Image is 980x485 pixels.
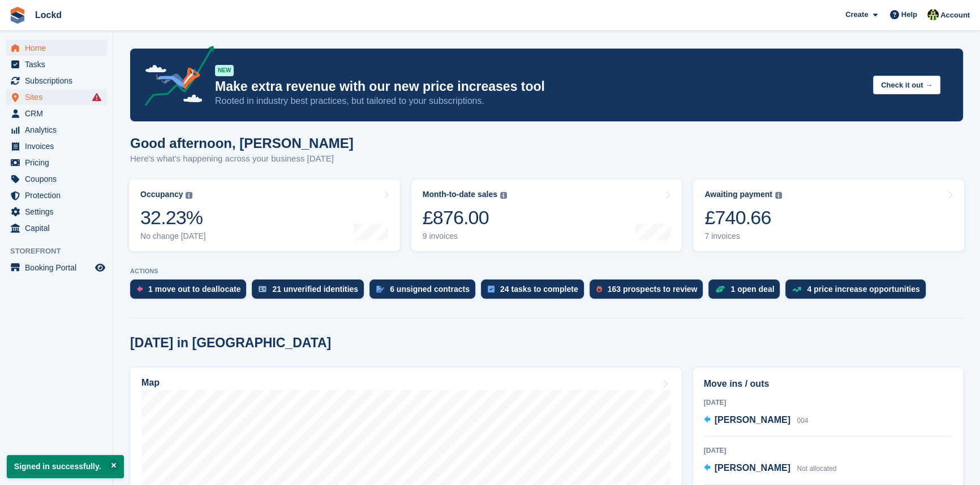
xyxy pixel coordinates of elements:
img: deal-1b604bf984904fb50ccaf53a9ad4b4a5d6e5aea283cecdc64d6e3604feb123c2.svg [715,285,725,293]
a: Preview store [93,261,107,274]
h2: Map [141,378,160,388]
a: menu [6,106,107,121]
a: [PERSON_NAME] 004 [704,413,809,428]
div: Awaiting payment [704,190,772,199]
a: 1 move out to deallocate [130,279,252,304]
button: Check it out → [873,76,940,94]
span: Capital [25,220,93,236]
a: 24 tasks to complete [481,279,590,304]
div: Occupancy [140,190,183,199]
span: Analytics [25,122,93,138]
span: Create [845,9,868,20]
div: Month-to-date sales [423,190,497,199]
img: contract_signature_icon-13c848040528278c33f63329250d36e43548de30e8caae1d1a13099fd9432cc5.svg [376,286,384,292]
span: Booking Portal [25,260,93,276]
div: 7 invoices [704,231,782,241]
a: menu [6,260,107,276]
span: Pricing [25,155,93,171]
a: [PERSON_NAME] Not allocated [704,461,837,476]
a: menu [6,122,107,138]
span: Settings [25,204,93,220]
p: Signed in successfully. [7,455,124,478]
span: Home [25,40,93,56]
a: 6 unsigned contracts [369,279,481,304]
img: icon-info-grey-7440780725fd019a000dd9b08b2336e03edf1995a4989e88bcd33f0948082b44.svg [775,192,782,199]
p: Make extra revenue with our new price increases tool [215,78,864,95]
a: Lockd [31,6,66,24]
h2: Move ins / outs [704,377,952,391]
a: menu [6,171,107,187]
a: 1 open deal [708,279,785,304]
div: 21 unverified identities [272,285,358,294]
div: 4 price increase opportunities [807,285,919,294]
img: stora-icon-8386f47178a22dfd0bd8f6a31ec36ba5ce8667c1dd55bd0f319d3a0aa187defe.svg [9,7,26,24]
a: menu [6,138,107,154]
img: task-75834270c22a3079a89374b754ae025e5fb1db73e45f91037f5363f120a921f8.svg [488,286,495,292]
div: £876.00 [423,206,507,229]
a: 163 prospects to review [590,279,709,304]
a: 21 unverified identities [252,279,369,304]
span: Help [901,9,917,20]
div: 24 tasks to complete [500,285,578,294]
a: menu [6,73,107,89]
a: menu [6,187,107,203]
h2: [DATE] in [GEOGRAPHIC_DATA] [130,335,331,351]
p: ACTIONS [130,268,963,275]
span: [PERSON_NAME] [715,415,790,425]
span: Account [940,10,970,21]
p: Here's what's happening across your business [DATE] [130,152,354,165]
a: menu [6,40,107,56]
span: Tasks [25,56,93,72]
i: Smart entry sync failures have occurred [92,93,101,102]
img: prospect-51fa495bee0391a8d652442698ab0144808aea92771e9ea1ae160a38d050c398.svg [596,286,602,292]
span: Not allocated [797,465,836,473]
span: Invoices [25,138,93,154]
div: 9 invoices [423,231,507,241]
a: menu [6,89,107,105]
span: Sites [25,89,93,105]
span: Coupons [25,171,93,187]
div: 32.23% [140,206,206,229]
div: [DATE] [704,445,952,456]
img: icon-info-grey-7440780725fd019a000dd9b08b2336e03edf1995a4989e88bcd33f0948082b44.svg [186,192,192,199]
img: price_increase_opportunities-93ffe204e8149a01c8c9dc8f82e8f89637d9d84a8eef4429ea346261dce0b2c0.svg [792,287,801,292]
img: verify_identity-adf6edd0f0f0b5bbfe63781bf79b02c33cf7c696d77639b501bdc392416b5a36.svg [259,286,267,292]
img: Jamie Budding [927,9,939,20]
div: 1 move out to deallocate [148,285,240,294]
div: 163 prospects to review [608,285,698,294]
span: Subscriptions [25,73,93,89]
span: Storefront [10,246,113,257]
img: price-adjustments-announcement-icon-8257ccfd72463d97f412b2fc003d46551f7dbcb40ab6d574587a9cd5c0d94... [135,46,214,110]
div: 1 open deal [730,285,774,294]
a: menu [6,155,107,171]
div: £740.66 [704,206,782,229]
a: Awaiting payment £740.66 7 invoices [693,180,964,251]
a: menu [6,204,107,220]
a: Month-to-date sales £876.00 9 invoices [411,180,682,251]
p: Rooted in industry best practices, but tailored to your subscriptions. [215,95,864,107]
span: CRM [25,106,93,121]
div: NEW [215,65,234,76]
div: 6 unsigned contracts [390,285,470,294]
img: move_outs_to_deallocate_icon-f764333ba52eb49d3ac5e1228854f67142a1ed5810a6f6cc68b1a99e826820c5.svg [137,286,143,292]
h1: Good afternoon, [PERSON_NAME] [130,136,354,151]
img: icon-info-grey-7440780725fd019a000dd9b08b2336e03edf1995a4989e88bcd33f0948082b44.svg [500,192,507,199]
a: 4 price increase opportunities [785,279,931,304]
a: Occupancy 32.23% No change [DATE] [129,180,400,251]
div: No change [DATE] [140,231,206,241]
span: 004 [797,417,808,425]
div: [DATE] [704,397,952,408]
a: menu [6,220,107,236]
span: Protection [25,187,93,203]
a: menu [6,56,107,72]
span: [PERSON_NAME] [715,463,790,473]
